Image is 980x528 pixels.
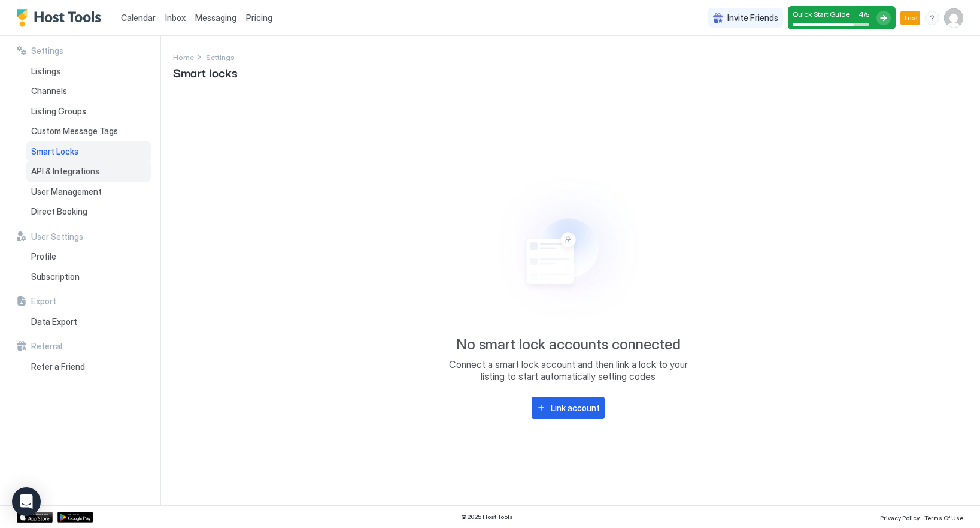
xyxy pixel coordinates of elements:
[448,358,688,382] span: Connect a smart lock account and then link a lock to your listing to start automatically setting ...
[26,121,151,141] a: Custom Message Tags
[26,182,151,202] a: User Management
[26,61,151,82] a: Listings
[206,53,235,62] span: Settings
[121,13,156,23] span: Calendar
[121,11,156,24] a: Calendar
[465,165,672,331] div: Empty image
[195,11,236,24] a: Messaging
[31,46,63,56] span: Settings
[165,11,186,24] a: Inbox
[165,13,186,23] span: Inbox
[31,296,56,307] span: Export
[57,512,93,523] a: Google Play Store
[944,8,963,28] div: User profile
[206,50,235,63] div: Breadcrumb
[903,13,918,23] span: Trial
[925,11,939,25] div: menu
[31,126,118,137] span: Custom Message Tags
[551,402,600,414] div: Link account
[26,357,151,377] a: Refer a Friend
[26,246,151,267] a: Profile
[31,206,87,217] span: Direct Booking
[31,106,86,117] span: Listing Groups
[195,13,236,23] span: Messaging
[880,514,920,521] span: Privacy Policy
[858,10,864,19] span: 4
[31,271,80,282] span: Subscription
[12,487,41,516] div: Open Intercom Messenger
[461,513,513,521] span: © 2025 Host Tools
[924,514,963,521] span: Terms Of Use
[31,86,67,96] span: Channels
[793,10,850,19] span: Quick Start Guide
[246,13,272,23] span: Pricing
[26,141,151,162] a: Smart Locks
[31,251,56,262] span: Profile
[31,231,83,242] span: User Settings
[26,267,151,287] a: Subscription
[206,50,235,63] a: Settings
[173,53,194,62] span: Home
[727,13,778,23] span: Invite Friends
[456,336,681,354] span: No smart lock accounts connected
[26,101,151,122] a: Listing Groups
[17,512,53,523] a: App Store
[26,81,151,101] a: Channels
[31,66,60,77] span: Listings
[864,11,869,19] span: / 5
[880,511,920,523] a: Privacy Policy
[173,50,194,63] div: Breadcrumb
[532,397,605,419] button: Link account
[173,50,194,63] a: Home
[31,341,62,352] span: Referral
[924,511,963,523] a: Terms Of Use
[26,201,151,222] a: Direct Booking
[26,161,151,182] a: API & Integrations
[31,316,77,327] span: Data Export
[31,146,78,157] span: Smart Locks
[173,63,238,81] span: Smart locks
[17,9,107,27] a: Host Tools Logo
[31,186,102,197] span: User Management
[31,361,85,372] span: Refer a Friend
[26,312,151,332] a: Data Export
[31,166,99,177] span: API & Integrations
